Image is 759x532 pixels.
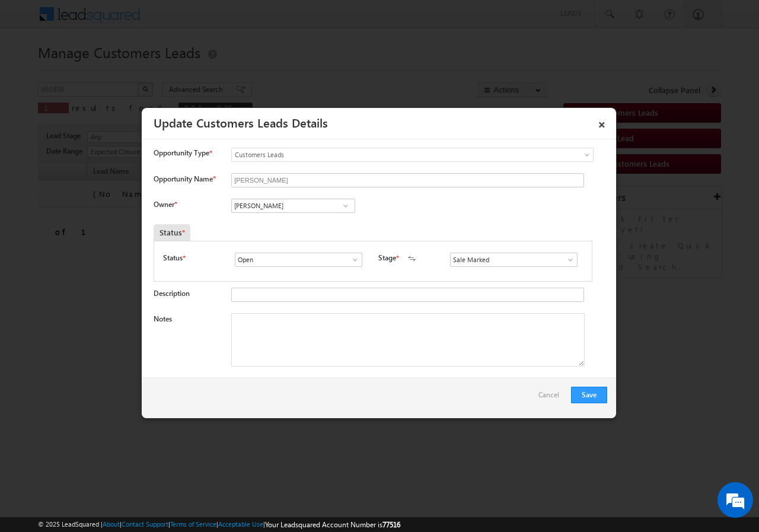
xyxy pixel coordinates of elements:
[231,148,594,162] a: Customers Leads
[231,199,355,213] input: Type to Search
[163,253,183,263] label: Status
[571,387,607,403] button: Save
[154,200,177,209] label: Owner
[218,520,263,528] a: Acceptable Use
[103,520,120,528] a: About
[232,149,545,160] span: Customers Leads
[20,62,50,78] img: d_60004797649_company_0_60004797649
[382,520,400,529] span: 77516
[154,174,215,183] label: Opportunity Name
[450,253,578,267] input: Type to Search
[170,520,216,528] a: Terms of Service
[154,114,328,130] a: Update Customers Leads Details
[538,387,565,409] a: Cancel
[15,110,216,355] textarea: Type your message and hit 'Enter'
[154,148,209,158] span: Opportunity Type
[122,520,168,528] a: Contact Support
[345,254,359,266] a: Show All Items
[592,112,612,133] a: ×
[235,253,362,267] input: Type to Search
[560,254,575,266] a: Show All Items
[338,200,353,212] a: Show All Items
[154,314,172,323] label: Notes
[154,224,190,241] div: Status
[161,365,215,381] em: Start Chat
[62,62,199,78] div: Chat with us now
[194,6,223,34] div: Minimize live chat window
[265,520,400,529] span: Your Leadsquared Account Number is
[38,519,400,530] span: © 2025 LeadSquared | | | | |
[378,253,396,263] label: Stage
[154,289,190,298] label: Description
